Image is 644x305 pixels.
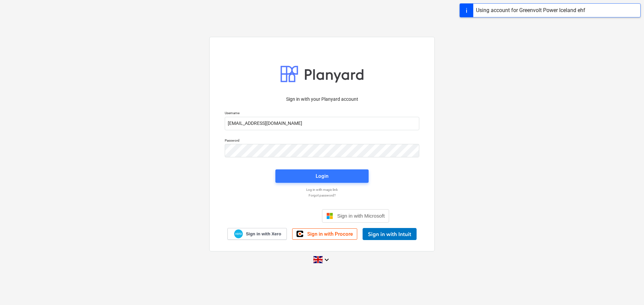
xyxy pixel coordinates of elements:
[323,256,331,264] i: keyboard_arrow_down
[476,6,585,14] div: Using account for Greenvolt Power Iceland ehf
[221,187,423,192] a: Log in with magic link
[292,228,357,240] a: Sign in with Procore
[227,228,287,240] a: Sign in with Xero
[337,213,385,219] span: Sign in with Microsoft
[225,96,419,103] p: Sign in with your Planyard account
[225,117,419,130] input: Username
[225,138,419,144] p: Password
[221,193,423,198] a: Forgot password?
[252,209,320,223] iframe: Sign in with Google Button
[326,213,333,219] img: Microsoft logo
[316,172,328,180] div: Login
[234,229,243,238] img: Xero logo
[246,231,281,237] span: Sign in with Xero
[225,111,419,117] p: Username
[275,169,369,183] button: Login
[307,231,353,237] span: Sign in with Procore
